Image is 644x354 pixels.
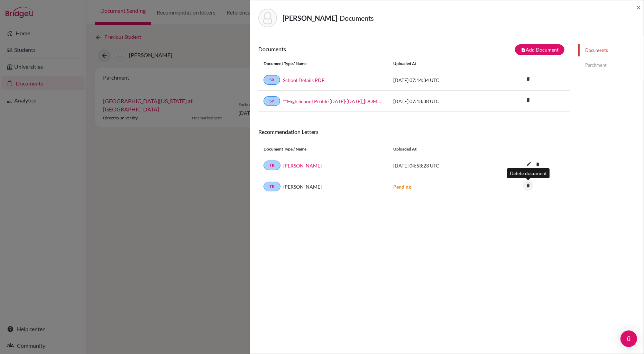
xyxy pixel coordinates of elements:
div: [DATE] 07:14:34 UTC [388,76,492,84]
span: × [636,2,641,12]
button: note_addAdd Document [515,44,564,55]
i: delete [523,74,533,84]
strong: Pending [393,184,411,190]
a: SP [264,96,280,106]
div: Document Type / Name [258,61,388,67]
button: edit [523,160,535,170]
a: **High School Profile [DATE]-[DATE]_[DOMAIN_NAME]_wide [283,98,383,105]
span: [DATE] 04:53:23 UTC [393,163,439,169]
a: delete [523,96,533,105]
a: Documents [578,44,644,56]
a: SR [264,75,280,85]
button: Close [636,3,641,11]
div: Open Intercom Messenger [620,330,637,347]
i: delete [533,159,543,170]
i: note_add [521,47,526,52]
span: [PERSON_NAME] [283,183,322,190]
a: delete [523,75,533,84]
a: delete [533,160,543,170]
div: Uploaded at [388,61,492,67]
a: delete [523,181,533,191]
a: TR [264,182,280,191]
h6: Documents [258,46,414,52]
i: edit [523,158,534,170]
a: [PERSON_NAME] [283,162,322,169]
div: [DATE] 07:13:38 UTC [388,98,492,105]
a: Parchment [578,59,644,71]
i: delete [523,95,533,105]
div: Delete document [507,168,550,178]
a: School Details PDF [283,76,324,84]
i: delete [523,180,533,191]
div: Document Type / Name [258,146,388,152]
div: Uploaded at [388,146,492,152]
strong: [PERSON_NAME] [283,14,337,22]
span: - Documents [337,14,374,22]
h6: Recommendation Letters [258,128,570,135]
a: TR [264,161,280,170]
